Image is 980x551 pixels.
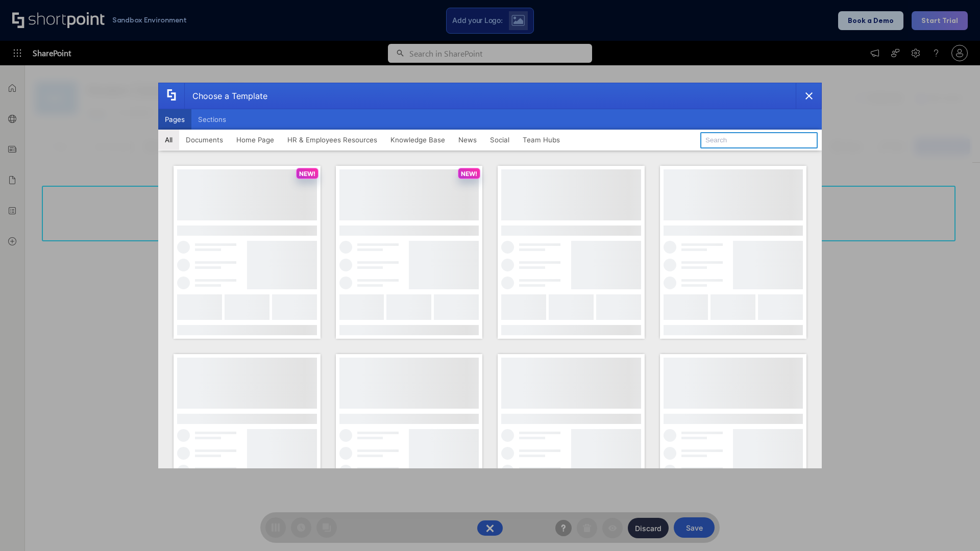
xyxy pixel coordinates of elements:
button: News [452,130,483,150]
button: HR & Employees Resources [281,130,384,150]
button: Social [483,130,516,150]
iframe: Chat Widget [929,502,980,551]
input: Search [700,132,818,148]
p: NEW! [299,170,315,178]
p: NEW! [461,170,477,178]
button: Knowledge Base [384,130,452,150]
button: Sections [191,109,233,130]
div: Choose a Template [184,83,267,109]
button: Home Page [230,130,281,150]
button: Pages [158,109,191,130]
button: Team Hubs [516,130,567,150]
button: Documents [179,130,230,150]
button: All [158,130,179,150]
div: template selector [158,83,822,468]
